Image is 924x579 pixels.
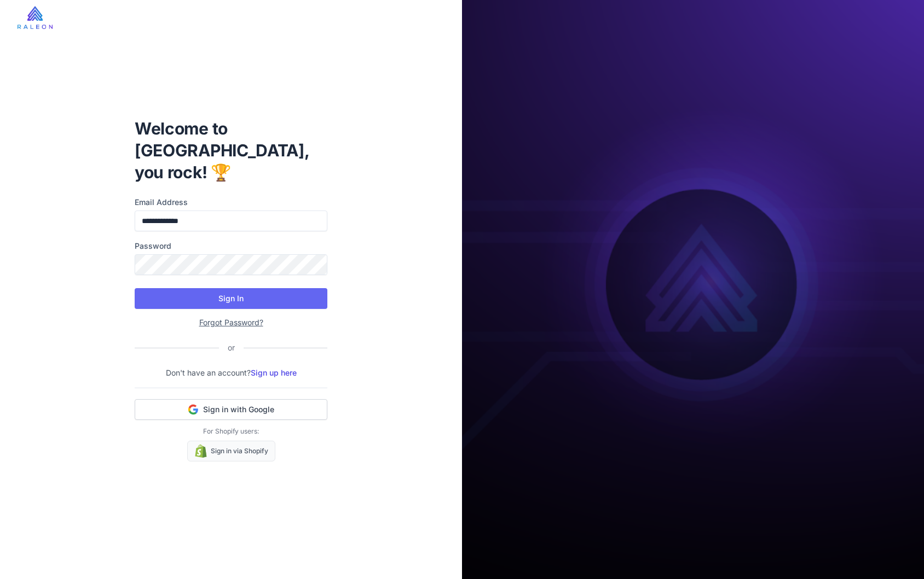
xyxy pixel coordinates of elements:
div: or [219,342,244,354]
label: Password [135,240,327,252]
button: Sign In [135,288,327,309]
p: Don't have an account? [135,367,327,379]
a: Sign in via Shopify [187,441,275,461]
h1: Welcome to [GEOGRAPHIC_DATA], you rock! 🏆 [135,118,327,183]
a: Sign up here [251,368,297,377]
p: For Shopify users: [135,426,327,436]
a: Forgot Password? [199,318,263,327]
button: Sign in with Google [135,399,327,420]
label: Email Address [135,196,327,208]
img: raleon-logo-whitebg.9aac0268.jpg [18,6,53,29]
span: Sign in with Google [203,404,274,415]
